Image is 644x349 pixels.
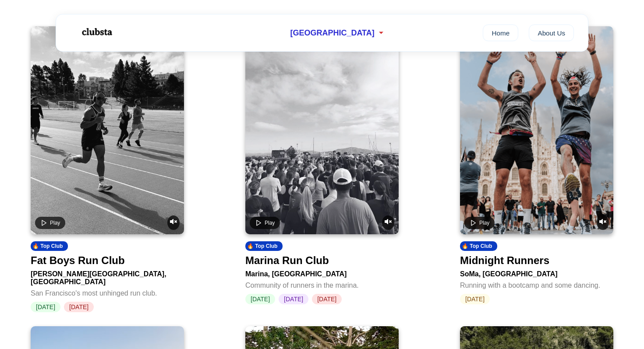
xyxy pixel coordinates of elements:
div: 🔥 Top Club [245,241,283,251]
div: SoMa, [GEOGRAPHIC_DATA] [460,267,613,278]
div: Marina, [GEOGRAPHIC_DATA] [245,267,399,278]
button: Unmute video [597,215,609,230]
button: Unmute video [382,215,394,230]
a: Play videoUnmute video🔥 Top ClubMarina Run ClubMarina, [GEOGRAPHIC_DATA]Community of runners in t... [245,26,399,304]
div: Midnight Runners [460,254,549,267]
span: Play [479,220,489,226]
div: Community of runners in the marina. [245,278,399,289]
div: Fat Boys Run Club [31,254,125,267]
div: Marina Run Club [245,254,329,267]
a: Play videoUnmute video🔥 Top ClubFat Boys Run Club[PERSON_NAME][GEOGRAPHIC_DATA], [GEOGRAPHIC_DATA... [31,26,184,312]
button: Play video [464,217,495,229]
button: Play video [250,217,280,229]
div: 🔥 Top Club [460,241,497,251]
a: Home [483,25,518,41]
div: [PERSON_NAME][GEOGRAPHIC_DATA], [GEOGRAPHIC_DATA] [31,267,184,286]
a: About Us [529,25,574,41]
span: [DATE] [279,294,308,304]
a: Play videoUnmute video🔥 Top ClubMidnight RunnersSoMa, [GEOGRAPHIC_DATA]Running with a bootcamp an... [460,26,613,304]
span: [DATE] [64,302,94,312]
div: Running with a bootcamp and some dancing. [460,278,613,289]
span: [DATE] [31,302,60,312]
span: [DATE] [312,294,342,304]
button: Play video [35,217,65,229]
span: [GEOGRAPHIC_DATA] [290,28,374,38]
img: Logo [70,21,123,43]
span: Play [265,220,275,226]
span: Play [50,220,60,226]
div: San Francisco's most unhinged run club. [31,286,184,297]
span: [DATE] [245,294,275,304]
div: 🔥 Top Club [31,241,68,251]
button: Unmute video [167,215,180,230]
span: [DATE] [460,294,490,304]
